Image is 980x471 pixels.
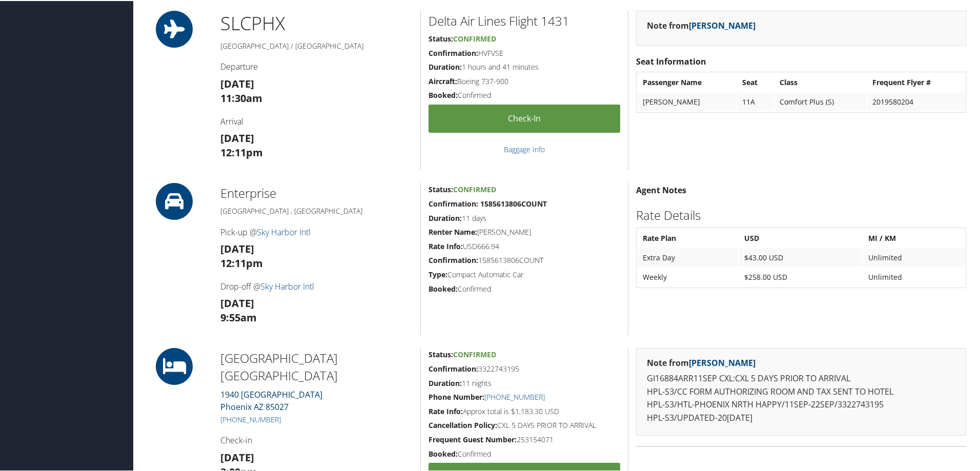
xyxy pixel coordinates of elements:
[260,280,314,291] a: Sky Harbor Intl
[428,269,620,279] h5: Compact Automatic Car
[428,240,620,251] h5: USD666.94
[428,226,477,236] strong: Renter Name:
[220,183,413,201] h2: Enterprise
[774,92,866,110] td: Comfort Plus (S)
[739,267,862,285] td: $258.00 USD
[428,61,620,71] h5: 1 hours and 41 minutes
[220,255,263,269] strong: 12:11pm
[638,248,738,266] td: Extra Day
[638,92,736,110] td: [PERSON_NAME]
[220,60,413,71] h4: Departure
[428,47,620,57] h5: HVFVSE
[428,419,620,429] h5: CXL 5 DAYS PRIOR TO ARRIVAL
[220,241,254,255] strong: [DATE]
[428,198,547,208] strong: Confirmation: 1585613806COUNT
[428,240,463,250] strong: Rate Info:
[484,391,545,401] a: [PHONE_NUMBER]
[453,349,496,358] span: Confirmed
[739,248,862,266] td: $43.00 USD
[428,405,463,415] strong: Rate Info:
[428,11,620,29] h2: Delta Air Lines Flight 1431
[428,448,620,458] h5: Confirmed
[428,104,620,132] a: Check-in
[739,228,862,247] th: USD
[636,183,686,195] strong: Agent Notes
[636,206,966,223] h2: Rate Details
[863,228,965,247] th: MI / KM
[220,280,413,291] h4: Drop-off @
[428,47,478,57] strong: Confirmation:
[636,55,706,66] strong: Seat Information
[504,144,545,153] a: Baggage Info
[220,76,254,90] strong: [DATE]
[428,377,620,387] h5: 11 nights
[638,228,738,247] th: Rate Plan
[428,363,620,373] h5: 3322743195
[428,405,620,416] h5: Approx total is $1,183.30 USD
[647,371,955,423] p: GI16884ARR11SEP CXL:CXL 5 DAYS PRIOR TO ARRIVAL HPL-S3/CC FORM AUTHORIZING ROOM AND TAX SENT TO H...
[428,349,453,358] strong: Status:
[428,33,453,43] strong: Status:
[428,183,453,193] strong: Status:
[428,448,458,458] strong: Booked:
[737,72,773,91] th: Seat
[453,33,496,43] span: Confirmed
[428,212,620,222] h5: 11 days
[428,377,462,387] strong: Duration:
[220,310,257,323] strong: 9:55am
[428,434,517,443] strong: Frequent Guest Number:
[428,75,620,86] h5: Boeing 737-900
[638,267,738,285] td: Weekly
[428,283,458,293] strong: Booked:
[863,248,965,266] td: Unlimited
[689,356,756,367] a: [PERSON_NAME]
[428,226,620,236] h5: [PERSON_NAME]
[428,254,478,264] strong: Confirmation:
[220,449,254,463] strong: [DATE]
[428,89,620,99] h5: Confirmed
[220,90,262,104] strong: 11:30am
[863,267,965,285] td: Unlimited
[638,72,736,91] th: Passenger Name
[220,130,254,144] strong: [DATE]
[428,434,620,444] h5: 253154071
[428,363,478,373] strong: Confirmation:
[220,10,413,35] h1: SLC PHX
[428,75,457,85] strong: Aircraft:
[867,92,965,110] td: 2019580204
[774,72,866,91] th: Class
[428,283,620,293] h5: Confirmed
[220,40,413,50] h5: [GEOGRAPHIC_DATA] / [GEOGRAPHIC_DATA]
[428,254,620,264] h5: 1585613806COUNT
[220,205,413,215] h5: [GEOGRAPHIC_DATA] , [GEOGRAPHIC_DATA]
[220,115,413,126] h4: Arrival
[428,269,447,278] strong: Type:
[428,419,497,429] strong: Cancellation Policy:
[647,356,756,367] strong: Note from
[453,183,496,193] span: Confirmed
[257,226,311,237] a: Sky Harbor Intl
[428,61,462,71] strong: Duration:
[220,145,263,158] strong: 12:11pm
[867,72,965,91] th: Frequent Flyer #
[220,434,413,445] h4: Check-in
[428,391,484,401] strong: Phone Number:
[689,19,756,30] a: [PERSON_NAME]
[220,349,413,383] h2: [GEOGRAPHIC_DATA] [GEOGRAPHIC_DATA]
[220,414,281,423] a: [PHONE_NUMBER]
[220,295,254,309] strong: [DATE]
[428,89,458,99] strong: Booked:
[220,388,322,412] a: 1940 [GEOGRAPHIC_DATA]Phoenix AZ 85027
[737,92,773,110] td: 11A
[220,226,413,237] h4: Pick-up @
[428,212,462,222] strong: Duration:
[647,19,756,30] strong: Note from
